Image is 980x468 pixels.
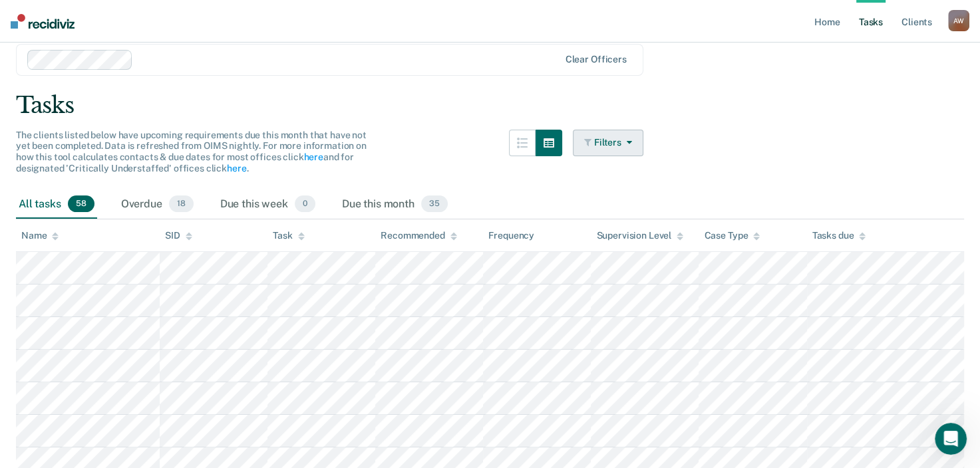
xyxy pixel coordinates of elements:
[68,195,94,213] span: 58
[11,14,75,29] img: Recidiviz
[118,190,196,219] div: Overdue18
[21,230,59,241] div: Name
[935,423,967,455] iframe: Intercom live chat
[381,230,456,241] div: Recommended
[704,230,760,241] div: Case Type
[218,190,318,219] div: Due this week0
[16,130,367,174] span: The clients listed below have upcoming requirements due this month that have not yet been complet...
[303,152,323,162] a: here
[169,195,194,213] span: 18
[295,195,315,213] span: 0
[566,54,627,65] div: Clear officers
[488,230,534,241] div: Frequency
[421,195,448,213] span: 35
[273,230,304,241] div: Task
[596,230,683,241] div: Supervision Level
[812,230,866,241] div: Tasks due
[227,163,246,174] a: here
[339,190,450,219] div: Due this month35
[16,92,964,119] div: Tasks
[16,190,97,219] div: All tasks58
[573,130,643,156] button: Filters
[948,10,969,31] div: A W
[948,10,969,31] button: AW
[165,230,192,241] div: SID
